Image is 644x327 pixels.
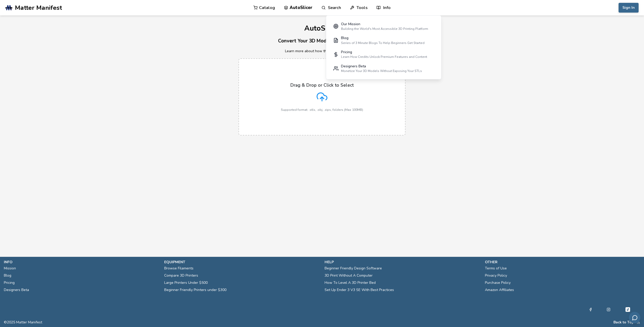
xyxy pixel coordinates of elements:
[341,55,427,59] div: Learn How Credits Unlock Premium Features and Content
[485,286,514,294] a: Amazon Affiliates
[330,33,438,48] a: BlogSeries of 3 Minute Blogs To Help Beginners Get Started
[629,312,640,323] button: Send feedback via email
[325,259,480,265] p: help
[164,279,208,286] a: Large Printers Under $500
[613,320,634,324] button: Back to Top
[4,286,29,294] a: Designers Beta
[341,69,422,73] div: Monetize Your 3D Models Without Exposing Your STLs
[15,4,62,11] span: Matter Manifest
[589,306,592,313] a: Facebook
[619,3,639,13] button: Sign In
[330,61,438,76] a: Designers BetaMonetize Your 3D Models Without Exposing Your STLs
[485,259,640,265] p: other
[290,83,354,88] p: Drag & Drop or Click to Select
[330,19,438,33] a: Our MissionBuilding the World's Most Accessible 3D Printing Platform
[341,50,427,54] div: Pricing
[485,279,511,286] a: Purchase Policy
[325,265,382,272] a: Beginner Friendly Design Software
[485,272,507,279] a: Privacy Policy
[485,265,507,272] a: Terms of Use
[325,286,394,294] a: Set Up Ender 3 V3 SE With Best Practices
[341,36,425,40] div: Blog
[325,272,373,279] a: 3D Print Without A Computer
[4,320,42,324] span: © 2025 Matter Manifest
[325,279,376,286] a: How To Level A 3D Printer Bed
[625,306,631,313] a: Tiktok
[607,306,610,313] a: Instagram
[164,259,319,265] p: equipment
[341,22,428,26] div: Our Mission
[341,41,425,45] div: Series of 3 Minute Blogs To Help Beginners Get Started
[281,108,363,112] p: Supported format: .stls, .obj, .zips, folders (Max 100MB)
[330,47,438,61] a: PricingLearn How Credits Unlock Premium Features and Content
[341,64,422,68] div: Designers Beta
[4,259,159,265] p: info
[164,265,194,272] a: Browse Filaments
[637,320,640,324] a: RSS Feed
[164,272,198,279] a: Compare 3D Printers
[4,272,11,279] a: Blog
[341,27,428,31] div: Building the World's Most Accessible 3D Printing Platform
[4,265,16,272] a: Mission
[164,286,226,294] a: Beginner Friendly Printers under $300
[4,279,15,286] a: Pricing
